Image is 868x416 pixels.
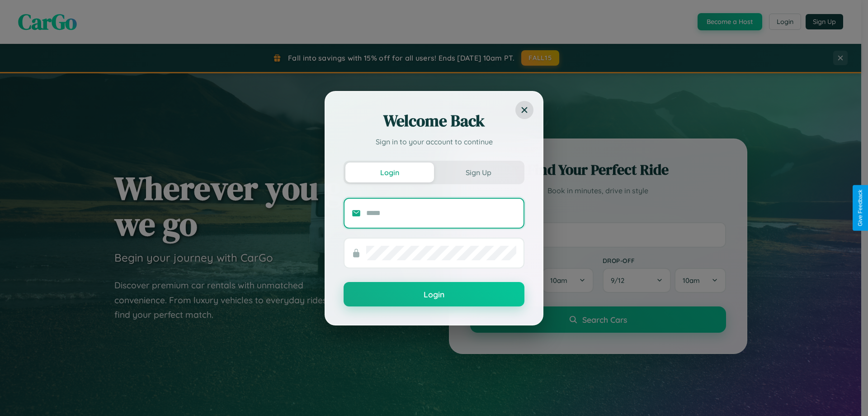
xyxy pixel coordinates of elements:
[345,163,434,182] button: Login
[344,282,524,306] button: Login
[434,163,523,182] button: Sign Up
[344,110,524,132] h2: Welcome Back
[344,136,524,147] p: Sign in to your account to continue
[857,190,863,226] div: Give Feedback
